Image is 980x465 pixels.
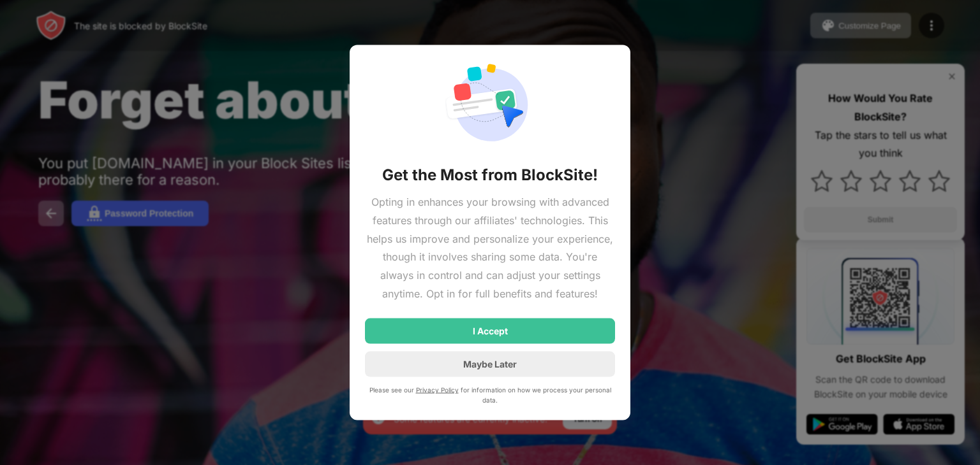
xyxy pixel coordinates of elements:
[365,384,615,404] div: Please see our for information on how we process your personal data.
[382,165,598,185] div: Get the Most from BlockSite!
[463,359,517,369] div: Maybe Later
[444,61,536,150] img: action-permission-required.svg
[473,325,508,336] div: I Accept
[365,193,615,303] div: Opting in enhances your browsing with advanced features through our affiliates' technologies. Thi...
[416,385,459,393] a: Privacy Policy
